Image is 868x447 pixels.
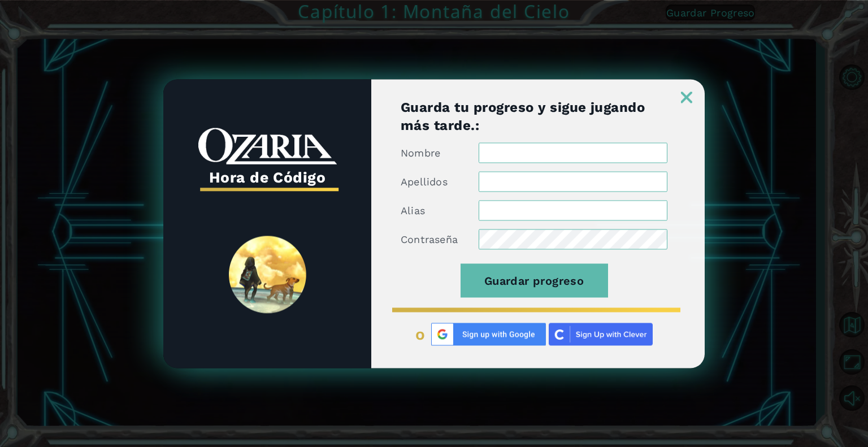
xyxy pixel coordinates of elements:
font: Guardar progreso [484,274,584,287]
font: Apellidos [401,175,448,187]
font: Hora de Código [209,168,326,186]
font: Contraseña [401,233,458,245]
img: ExitButton_Dusk.png [681,92,692,103]
img: whiteOzariaWordmark.png [198,128,337,164]
button: Guardar progreso [461,263,608,297]
font: Nombre [401,146,440,158]
font: o [415,324,426,343]
img: SpiritLandReveal.png [229,236,306,314]
img: Google%20Sign%20Up.png [431,323,546,345]
font: Alias [401,204,425,216]
img: clever_sso_button@2x.png [549,323,653,345]
font: Guarda tu progreso y sigue jugando más tarde.: [401,99,645,133]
